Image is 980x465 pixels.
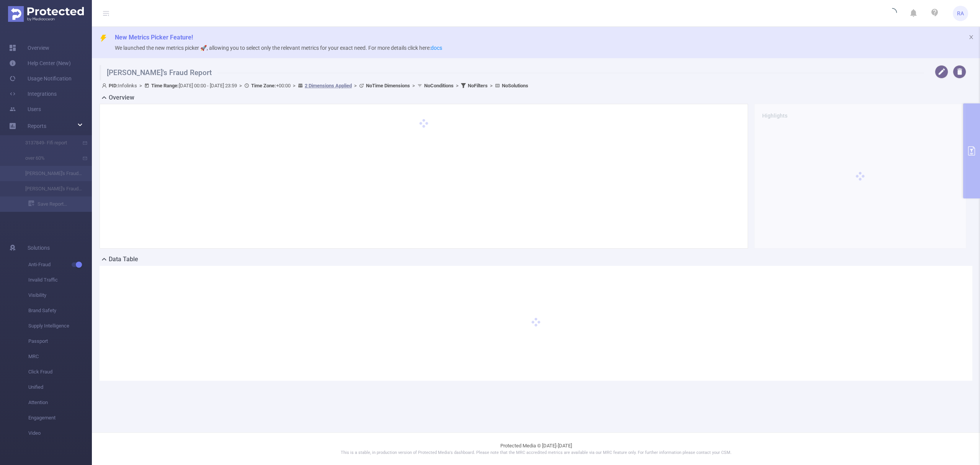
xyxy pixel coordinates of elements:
h2: Overview [109,93,134,102]
span: > [488,83,495,88]
i: icon: user [102,83,109,88]
footer: Protected Media © [DATE]-[DATE] [92,432,980,465]
a: Overview [9,40,49,56]
p: This is a stable, in production version of Protected Media's dashboard. Please note that the MRC ... [111,450,961,456]
span: New Metrics Picker Feature! [115,34,193,41]
i: icon: close [969,34,974,40]
u: 2 Dimensions Applied [305,83,352,88]
span: > [352,83,359,88]
span: Supply Intelligence [28,318,92,334]
h2: Data Table [109,255,138,264]
span: Video [28,426,92,441]
span: Unified [28,380,92,395]
button: icon: close [969,33,974,41]
span: > [454,83,461,88]
span: Solutions [28,240,50,255]
b: No Time Dimensions [366,83,410,88]
span: Invalid Traffic [28,272,92,288]
a: Users [9,102,41,117]
b: No Filters [468,83,488,88]
a: Integrations [9,86,57,102]
b: No Conditions [424,83,454,88]
i: icon: loading [888,8,897,19]
a: docs [431,45,442,51]
span: Reports [28,123,46,129]
b: Time Range: [151,83,179,88]
span: > [137,83,144,88]
span: We launched the new metrics picker 🚀, allowing you to select only the relevant metrics for your e... [115,45,442,51]
span: Click Fraud [28,364,92,380]
i: icon: thunderbolt [100,34,107,42]
span: RA [957,6,964,21]
span: > [291,83,298,88]
img: Protected Media [8,6,84,22]
span: Infolinks [DATE] 00:00 - [DATE] 23:59 +00:00 [102,83,528,88]
span: Brand Safety [28,303,92,318]
b: PID: [109,83,118,88]
span: MRC [28,349,92,364]
span: Engagement [28,410,92,426]
span: Anti-Fraud [28,257,92,272]
b: Time Zone: [251,83,276,88]
span: Visibility [28,288,92,303]
span: > [410,83,417,88]
h1: [PERSON_NAME]'s Fraud Report [100,65,924,80]
span: Attention [28,395,92,410]
a: Reports [28,118,46,134]
a: Help Center (New) [9,56,71,71]
b: No Solutions [502,83,528,88]
a: Usage Notification [9,71,72,86]
span: Passport [28,334,92,349]
span: > [237,83,244,88]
